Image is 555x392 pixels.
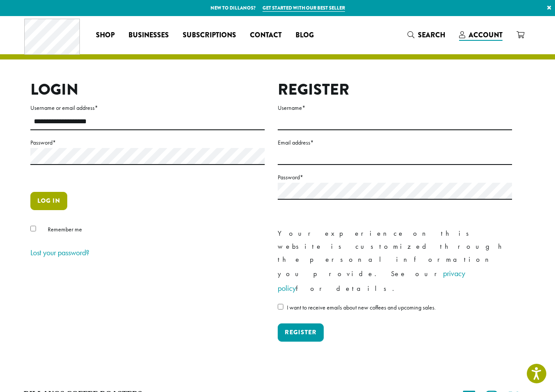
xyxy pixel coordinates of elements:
[89,28,122,42] a: Shop
[418,30,445,40] span: Search
[96,30,115,41] span: Shop
[30,102,265,113] label: Username or email address
[296,30,314,41] span: Blog
[128,30,169,41] span: Businesses
[401,28,452,42] a: Search
[48,225,82,233] span: Remember me
[263,4,345,12] a: Get started with our best seller
[278,102,512,113] label: Username
[469,30,502,40] span: Account
[30,80,265,99] h2: Login
[183,30,236,41] span: Subscriptions
[30,192,67,210] button: Log in
[278,172,512,183] label: Password
[287,303,436,311] span: I want to receive emails about new coffees and upcoming sales.
[278,304,283,310] input: I want to receive emails about new coffees and upcoming sales.
[30,137,265,148] label: Password
[250,30,282,41] span: Contact
[278,80,512,99] h2: Register
[278,268,465,293] a: privacy policy
[278,137,512,148] label: Email address
[30,247,89,257] a: Lost your password?
[278,323,324,342] button: Register
[278,227,512,296] p: Your experience on this website is customized through the personal information you provide. See o...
